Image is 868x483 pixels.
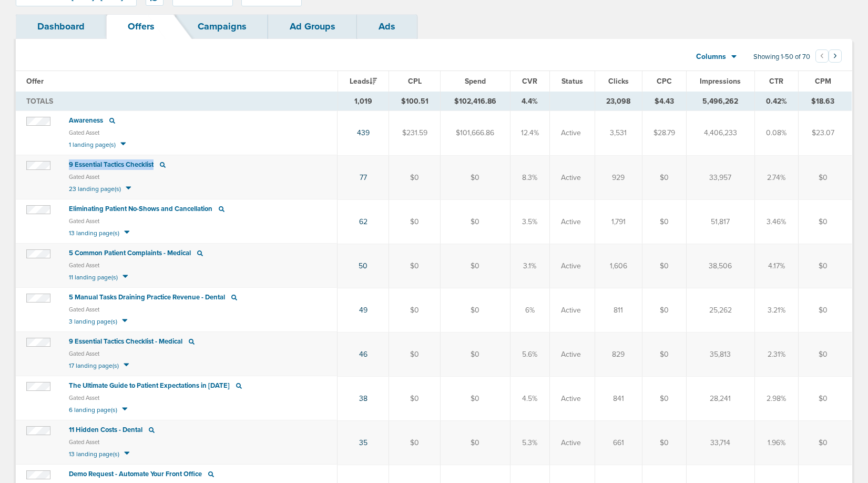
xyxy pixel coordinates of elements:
[657,77,672,86] span: CPC
[69,173,331,183] small: Gated Asset
[510,288,550,332] td: 6%
[176,14,268,39] a: Campaigns
[510,199,550,244] td: 3.5%
[642,111,686,156] td: $28.79
[798,288,852,332] td: $0
[69,185,121,193] span: 23 landing page(s)
[69,438,331,448] small: Gated Asset
[815,51,842,64] ul: Pagination
[561,128,581,138] span: Active
[769,77,783,86] span: CTR
[686,420,755,465] td: 33,714
[440,420,510,465] td: $0
[360,173,367,182] a: 77
[755,199,798,244] td: 3.46%
[69,362,119,369] span: 17 landing page(s)
[69,318,117,325] span: 3 landing page(s)
[595,111,642,156] td: 3,531
[595,332,642,376] td: 829
[389,332,441,376] td: $0
[440,92,510,111] td: $102,416.86
[69,470,202,478] span: Demo Request - Automate Your Front Office
[338,92,389,111] td: 1,019
[408,77,422,86] span: CPL
[561,438,581,448] span: Active
[359,261,367,270] a: 50
[755,92,798,111] td: 0.42%
[510,111,550,156] td: 12.4%
[69,116,103,125] span: Awareness
[510,244,550,288] td: 3.1%
[26,77,44,86] span: Offer
[561,173,581,183] span: Active
[69,261,331,271] small: Gated Asset
[69,306,331,316] small: Gated Asset
[389,244,441,288] td: $0
[440,288,510,332] td: $0
[798,332,852,376] td: $0
[686,111,755,156] td: 4,406,233
[755,420,798,465] td: 1.96%
[69,426,142,434] span: 11 Hidden Costs - Dental
[440,244,510,288] td: $0
[389,199,441,244] td: $0
[268,14,357,39] a: Ad Groups
[389,111,441,156] td: $231.59
[389,92,441,111] td: $100.51
[561,305,581,316] span: Active
[440,332,510,376] td: $0
[595,244,642,288] td: 1,606
[522,77,537,86] span: CVR
[755,244,798,288] td: 4.17%
[357,14,417,39] a: Ads
[106,14,176,39] a: Offers
[829,49,842,63] button: Go to next page
[642,420,686,465] td: $0
[686,288,755,332] td: 25,262
[798,92,852,111] td: $18.63
[440,376,510,420] td: $0
[357,128,370,137] a: 439
[69,249,191,257] span: 5 Common Patient Complaints - Medical
[642,199,686,244] td: $0
[561,261,581,271] span: Active
[16,92,338,111] td: TOTALS
[389,155,441,199] td: $0
[595,92,642,111] td: 23,098
[69,129,331,139] small: Gated Asset
[389,288,441,332] td: $0
[510,376,550,420] td: 4.5%
[16,14,106,39] a: Dashboard
[510,332,550,376] td: 5.6%
[69,394,331,404] small: Gated Asset
[686,92,755,111] td: 5,496,262
[359,438,367,447] a: 35
[755,155,798,199] td: 2.74%
[69,141,116,148] span: 1 landing page(s)
[359,350,367,359] a: 46
[642,288,686,332] td: $0
[69,160,154,169] span: 9 Essential Tactics Checklist
[798,155,852,199] td: $0
[69,217,331,227] small: Gated Asset
[755,376,798,420] td: 2.98%
[686,244,755,288] td: 38,506
[510,420,550,465] td: 5.3%
[350,77,377,86] span: Leads
[595,376,642,420] td: 841
[69,205,212,213] span: Eliminating Patient No-Shows and Cancellation
[69,293,225,301] span: 5 Manual Tasks Draining Practice Revenue - Dental
[359,306,367,315] a: 49
[465,77,486,86] span: Spend
[389,420,441,465] td: $0
[686,199,755,244] td: 51,817
[753,53,810,62] span: Showing 1-50 of 70
[755,332,798,376] td: 2.31%
[440,155,510,199] td: $0
[69,381,230,390] span: The Ultimate Guide to Patient Expectations in [DATE]
[798,244,852,288] td: $0
[686,155,755,199] td: 33,957
[389,376,441,420] td: $0
[440,111,510,156] td: $101,666.86
[686,376,755,420] td: 28,241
